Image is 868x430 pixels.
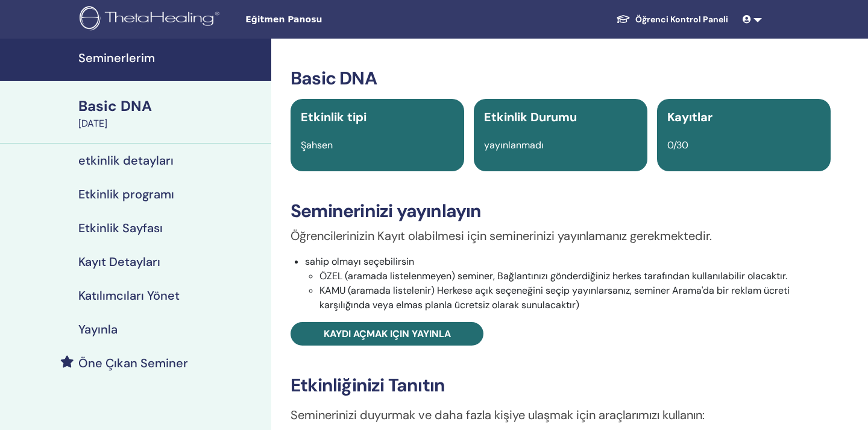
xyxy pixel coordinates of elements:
[606,8,738,31] a: Öğrenci Kontrol Paneli
[291,227,831,245] p: Öğrencilerinizin Kayıt olabilmesi için seminerinizi yayınlamanız gerekmektedir.
[305,255,831,312] li: sahip olmayı seçebilirsin
[301,139,333,151] span: Şahsen
[78,51,264,65] h4: Seminerlerim
[78,255,160,269] h4: Kayıt Detayları
[78,116,264,131] div: [DATE]
[78,322,118,337] h4: Yayınla
[319,283,831,312] li: KAMU (aramada listelenir) Herkese açık seçeneğini seçip yayınlarsanız, seminer Arama'da bir rekla...
[78,153,174,168] h4: etkinlik detayları
[291,406,831,424] p: Seminerinizi duyurmak ve daha fazla kişiye ulaşmak için araçlarımızı kullanın:
[80,6,224,33] img: logo.png
[291,68,831,89] h3: Basic DNA
[78,221,163,235] h4: Etkinlik Sayfası
[78,187,174,201] h4: Etkinlik programı
[301,109,366,125] span: Etkinlik tipi
[484,109,577,125] span: Etkinlik Durumu
[245,13,426,26] span: Eğitmen Panosu
[78,288,180,303] h4: Katılımcıları Yönet
[616,14,631,24] img: graduation-cap-white.svg
[324,327,451,340] span: Kaydı açmak için yayınla
[291,322,483,346] a: Kaydı açmak için yayınla
[78,96,264,116] div: Basic DNA
[484,139,544,151] span: yayınlanmadı
[667,109,712,125] span: Kayıtlar
[667,139,688,151] span: 0/30
[78,356,188,370] h4: Öne Çıkan Seminer
[71,96,271,131] a: Basic DNA[DATE]
[319,269,831,283] li: ÖZEL (aramada listelenmeyen) seminer, Bağlantınızı gönderdiğiniz herkes tarafından kullanılabilir...
[291,375,831,396] h3: Etkinliğinizi Tanıtın
[291,200,831,222] h3: Seminerinizi yayınlayın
